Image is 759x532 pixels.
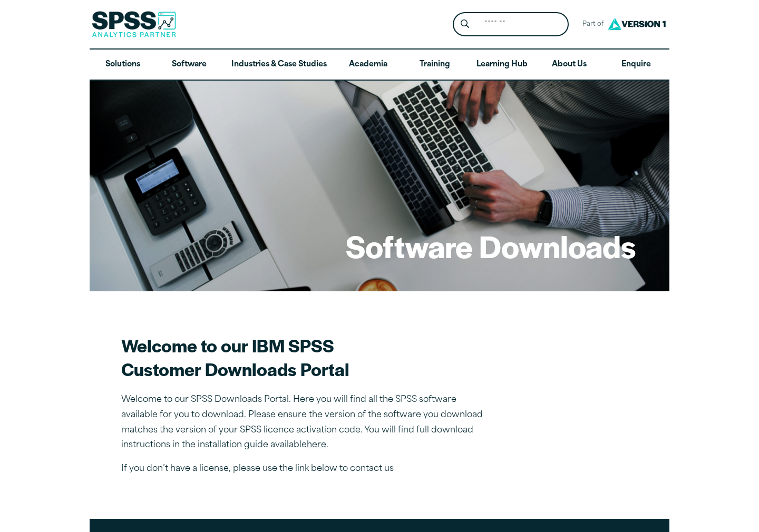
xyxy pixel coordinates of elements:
[307,441,326,449] a: here
[453,12,569,37] form: Site Header Search Form
[121,333,490,381] h2: Welcome to our IBM SPSS Customer Downloads Portal
[346,225,636,267] h1: Software Downloads
[461,19,469,28] svg: Search magnifying glass icon
[90,50,669,80] nav: Desktop version of site main menu
[335,50,402,80] a: Academia
[468,50,536,80] a: Learning Hub
[90,50,156,80] a: Solutions
[536,50,602,80] a: About Us
[156,50,222,80] a: Software
[121,461,490,477] p: If you don’t have a license, please use the link below to contact us
[455,15,475,34] button: Search magnifying glass icon
[121,392,490,453] p: Welcome to our SPSS Downloads Portal. Here you will find all the SPSS software available for you ...
[223,50,335,80] a: Industries & Case Studies
[92,11,176,37] img: SPSS Analytics Partner
[577,17,605,32] span: Part of
[603,50,669,80] a: Enquire
[402,50,468,80] a: Training
[605,14,668,34] img: Version1 Logo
